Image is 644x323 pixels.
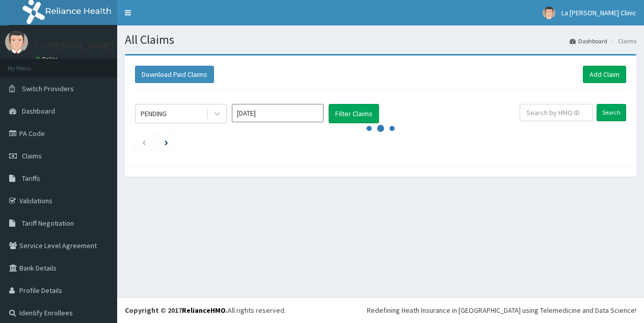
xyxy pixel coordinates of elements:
[36,41,137,50] p: La [PERSON_NAME] Clinic
[22,151,42,160] span: Claims
[22,219,74,228] span: Tariff Negotiation
[165,138,168,147] a: Next page
[36,56,60,63] a: Online
[22,106,55,116] span: Dashboard
[135,66,214,83] button: Download Paid Claims
[608,37,636,45] li: Claims
[182,306,226,315] a: RelianceHMO
[5,31,28,53] img: User Image
[142,138,146,147] a: Previous page
[22,84,74,93] span: Switch Providers
[543,7,555,19] img: User Image
[125,306,228,315] strong: Copyright © 2017 .
[125,33,636,46] h1: All Claims
[22,174,40,183] span: Tariffs
[570,37,607,45] a: Dashboard
[117,297,644,323] footer: All rights reserved.
[329,104,379,123] button: Filter Claims
[583,66,626,83] a: Add Claim
[520,104,593,121] input: Search by HMO ID
[365,113,396,144] svg: audio-loading
[232,104,324,122] input: Select Month and Year
[141,109,167,119] div: PENDING
[561,8,636,17] span: La [PERSON_NAME] Clinic
[597,104,626,121] input: Search
[367,305,636,315] div: Redefining Heath Insurance in [GEOGRAPHIC_DATA] using Telemedicine and Data Science!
